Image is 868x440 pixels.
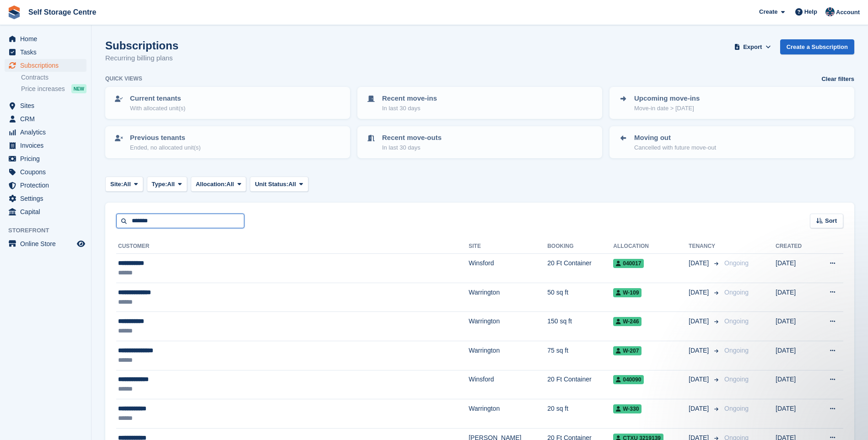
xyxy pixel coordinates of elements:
[5,99,86,112] a: menu
[776,283,814,312] td: [DATE]
[836,8,860,17] span: Account
[20,126,75,139] span: Analytics
[5,179,86,192] a: menu
[689,239,721,254] th: Tenancy
[613,259,644,268] span: 040017
[255,180,288,189] span: Unit Status:
[724,289,749,296] span: Ongoing
[804,7,817,16] span: Help
[547,283,613,312] td: 50 sq ft
[613,375,644,384] span: 040090
[167,180,175,189] span: All
[75,238,86,249] a: Preview store
[130,133,201,143] p: Previous tenants
[20,113,75,125] span: CRM
[5,166,86,178] a: menu
[20,152,75,165] span: Pricing
[821,75,854,84] a: Clear filters
[20,139,75,152] span: Invoices
[689,404,711,413] span: [DATE]
[610,127,853,157] a: Moving out Cancelled with future move-out
[5,59,86,72] a: menu
[25,5,100,20] a: Self Storage Centre
[724,347,749,354] span: Ongoing
[469,341,547,370] td: Warrington
[547,312,613,341] td: 150 sq ft
[21,73,86,82] a: Contracts
[613,288,642,297] span: W-109
[469,239,547,254] th: Site
[250,177,308,192] button: Unit Status: All
[147,177,187,192] button: Type: All
[226,180,234,189] span: All
[191,177,247,192] button: Allocation: All
[5,152,86,165] a: menu
[724,405,749,412] span: Ongoing
[613,239,689,254] th: Allocation
[469,312,547,341] td: Warrington
[20,192,75,205] span: Settings
[776,399,814,429] td: [DATE]
[5,113,86,125] a: menu
[5,46,86,59] a: menu
[20,166,75,178] span: Coupons
[130,143,201,152] p: Ended, no allocated unit(s)
[382,143,442,152] p: In last 30 days
[634,133,716,143] p: Moving out
[689,317,711,326] span: [DATE]
[776,370,814,399] td: [DATE]
[5,192,86,205] a: menu
[5,139,86,152] a: menu
[5,237,86,250] a: menu
[613,404,642,413] span: W-330
[610,88,853,118] a: Upcoming move-ins Move-in date > [DATE]
[776,239,814,254] th: Created
[776,254,814,283] td: [DATE]
[469,370,547,399] td: Winsford
[130,93,185,104] p: Current tenants
[7,5,21,19] img: stora-icon-8386f47178a22dfd0bd8f6a31ec36ba5ce8667c1dd55bd0f319d3a0aa187defe.svg
[105,177,143,192] button: Site: All
[689,375,711,384] span: [DATE]
[105,75,142,83] h6: Quick views
[634,143,716,152] p: Cancelled with future move-out
[152,180,167,189] span: Type:
[613,346,642,355] span: W-207
[724,317,749,325] span: Ongoing
[106,127,349,157] a: Previous tenants Ended, no allocated unit(s)
[130,104,185,113] p: With allocated unit(s)
[733,39,773,54] button: Export
[469,254,547,283] td: Winsford
[5,126,86,139] a: menu
[20,99,75,112] span: Sites
[613,317,642,326] span: W-246
[382,104,437,113] p: In last 30 days
[110,180,123,189] span: Site:
[759,7,777,16] span: Create
[20,59,75,72] span: Subscriptions
[382,93,437,104] p: Recent move-ins
[20,46,75,59] span: Tasks
[5,205,86,218] a: menu
[825,7,835,16] img: Clair Cole
[358,127,601,157] a: Recent move-outs In last 30 days
[20,32,75,45] span: Home
[780,39,854,54] a: Create a Subscription
[105,53,178,64] p: Recurring billing plans
[21,84,86,94] a: Price increases NEW
[547,399,613,429] td: 20 sq ft
[689,258,711,268] span: [DATE]
[20,179,75,192] span: Protection
[724,376,749,383] span: Ongoing
[20,205,75,218] span: Capital
[21,85,65,93] span: Price increases
[123,180,131,189] span: All
[382,133,442,143] p: Recent move-outs
[634,93,700,104] p: Upcoming move-ins
[358,88,601,118] a: Recent move-ins In last 30 days
[547,341,613,370] td: 75 sq ft
[825,216,837,225] span: Sort
[776,312,814,341] td: [DATE]
[547,239,613,254] th: Booking
[469,283,547,312] td: Warrington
